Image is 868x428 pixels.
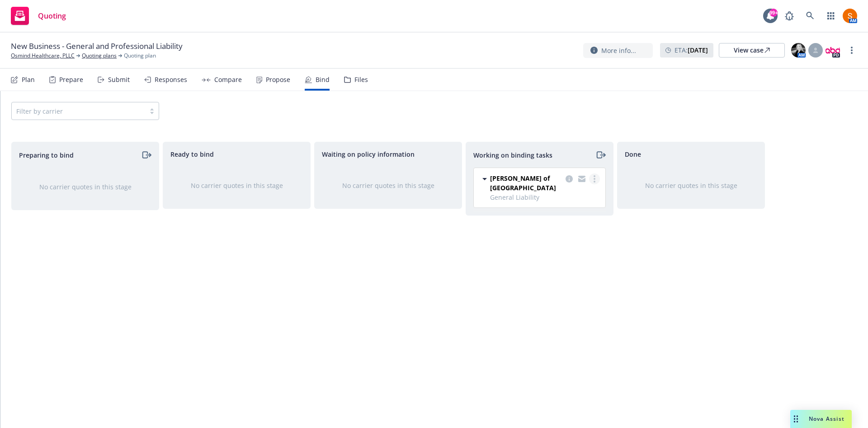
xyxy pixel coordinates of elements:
a: Search [801,7,819,25]
div: Prepare [59,76,83,83]
a: Osmind Healthcare, PLLC [11,52,75,60]
div: Drag to move [790,410,802,428]
strong: [DATE] [688,46,708,54]
img: photo [826,43,840,58]
a: more [589,173,600,184]
a: moveRight [595,149,606,160]
span: Quoting plan [124,52,156,60]
img: photo [791,43,806,58]
a: copy logging email [564,173,575,184]
a: moveRight [141,149,151,160]
div: No carrier quotes in this stage [329,181,447,190]
span: ETA : [675,45,708,55]
a: Report a Bug [780,7,798,25]
div: Compare [214,76,242,83]
a: Switch app [822,7,840,25]
div: View case [734,43,770,57]
a: copy logging email [576,173,587,184]
a: more [846,45,857,56]
span: Nova Assist [809,415,844,423]
span: Done [625,149,641,159]
span: Quoting [38,12,66,19]
a: Quoting plans [82,52,117,60]
a: Quoting [7,3,70,29]
div: 99+ [769,9,778,17]
button: More info... [583,43,653,58]
button: Nova Assist [790,410,852,428]
span: New Business - General and Professional Liability [11,41,183,52]
div: Responses [155,76,187,83]
span: [PERSON_NAME] of [GEOGRAPHIC_DATA] [490,173,562,192]
span: More info... [601,46,636,55]
div: Bind [316,76,330,83]
div: Propose [266,76,290,83]
span: Working on binding tasks [473,150,552,160]
div: Plan [22,76,35,83]
div: Submit [108,76,130,83]
div: No carrier quotes in this stage [632,181,750,190]
span: General Liability [490,192,600,202]
span: Ready to bind [170,149,214,159]
img: photo [843,9,857,23]
div: No carrier quotes in this stage [26,182,144,192]
div: Files [354,76,368,83]
div: No carrier quotes in this stage [178,181,296,190]
span: Waiting on policy information [322,149,415,159]
span: Preparing to bind [19,150,74,160]
a: View case [719,43,785,58]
